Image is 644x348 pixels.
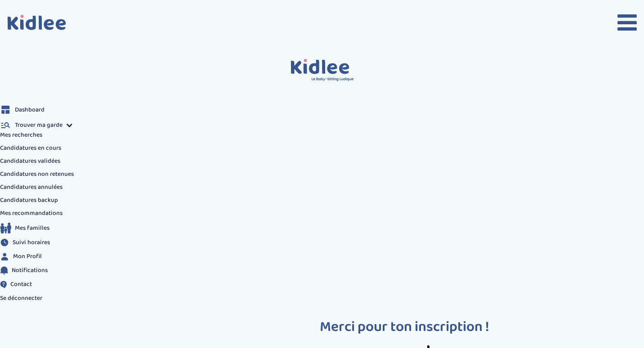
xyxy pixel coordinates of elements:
[13,252,42,261] span: Mon Profil
[13,238,50,247] span: Suivi horaires
[193,317,616,338] p: Merci pour ton inscription !
[291,59,354,82] img: logo.svg
[15,223,49,233] span: Mes familles
[12,266,48,275] span: Notifications
[15,120,63,130] span: Trouver ma garde
[10,280,32,289] span: Contact
[15,105,45,115] span: Dashboard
